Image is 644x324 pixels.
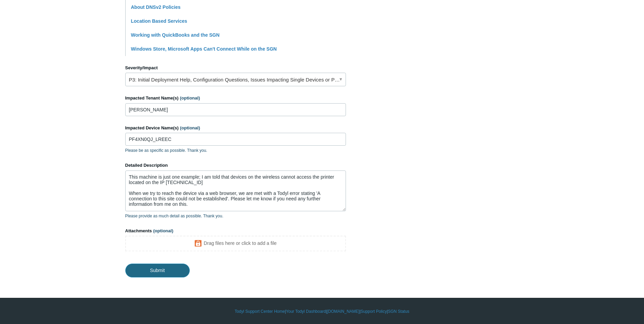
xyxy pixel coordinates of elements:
div: | | | | [125,308,519,314]
a: About DNSv2 Policies [131,4,181,10]
a: Todyl Support Center Home [235,308,285,314]
p: Please provide as much detail as possible. Thank you. [125,213,346,219]
a: Location Based Services [131,18,187,24]
p: Please be as specific as possible. Thank you. [125,147,346,154]
a: Support Policy [361,308,387,314]
span: (optional) [153,228,173,233]
a: Working with QuickBooks and the SGN [131,32,220,38]
span: (optional) [180,95,200,101]
label: Impacted Tenant Name(s) [125,95,346,102]
input: Submit [125,264,190,277]
label: Detailed Description [125,162,346,169]
a: P3: Initial Deployment Help, Configuration Questions, Issues Impacting Single Devices or Past Out... [125,73,346,86]
label: Severity/Impact [125,65,346,71]
a: SGN Status [388,308,409,314]
a: Your Todyl Dashboard [286,308,326,314]
label: Attachments [125,228,346,234]
span: (optional) [180,125,200,130]
a: [DOMAIN_NAME] [327,308,360,314]
label: Impacted Device Name(s) [125,125,346,131]
a: Windows Store, Microsoft Apps Can't Connect While on the SGN [131,46,277,52]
